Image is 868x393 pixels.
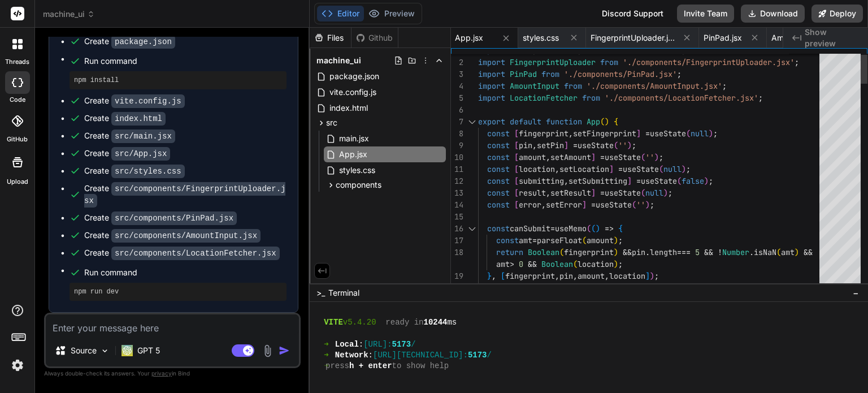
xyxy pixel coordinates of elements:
span: setAmount [550,152,591,162]
span: && [623,247,632,257]
div: 12 [451,175,463,187]
span: useState [623,164,659,174]
span: : [368,350,373,361]
div: Files [310,32,351,44]
span: = [636,176,641,186]
span: ) [709,128,713,139]
div: 11 [451,163,463,175]
span: vite.config.js [328,85,377,99]
span: const [487,140,510,150]
span: ) [605,116,609,127]
span: 5173 [468,350,487,361]
span: [ [514,164,519,174]
span: ms [447,317,457,328]
span: useState [578,140,614,150]
span: , [541,200,546,210]
span: result [519,188,546,198]
span: ! [718,247,722,257]
div: 3 [451,68,463,80]
span: ) [654,152,659,162]
span: PinPad.jsx [704,32,742,44]
p: Always double-check its answers. Your in Bind [44,368,301,379]
span: ] [609,164,614,174]
span: useState [605,188,641,198]
span: pin [632,247,645,257]
span: [ [514,140,519,150]
span: error [519,200,541,210]
span: const [487,152,510,162]
span: const [487,128,510,139]
span: − [853,287,859,299]
div: Create [84,113,166,124]
div: 15 [451,211,463,223]
span: } [487,271,492,281]
span: ) [795,247,799,257]
span: './components/LocationFetcher.jsx' [605,93,758,103]
span: '' [618,140,627,150]
span: ( [659,164,663,174]
div: 8 [451,128,463,140]
span: import [478,93,505,103]
span: , [605,271,609,281]
span: setFingerprint [573,128,636,139]
span: const [487,200,510,210]
span: location [609,271,645,281]
span: pin [559,271,573,281]
span: Run command [84,267,287,278]
span: ( [632,200,636,210]
span: AmountInput [510,81,559,91]
img: settings [8,356,27,375]
div: 6 [451,104,463,116]
span: ] [591,152,596,162]
span: Boolean [528,247,559,257]
span: ( [587,223,591,234]
span: ( [614,140,618,150]
span: = [532,235,537,245]
span: useState [650,128,686,139]
span: machine_ui [43,8,95,20]
span: ; [668,188,672,198]
span: ; [618,259,623,269]
img: Pick Models [100,346,110,356]
button: − [850,284,861,302]
span: import [478,69,505,79]
button: Deploy [811,5,863,23]
div: Create [84,230,261,241]
span: , [564,176,568,186]
span: = [618,164,623,174]
span: ] [636,128,641,139]
span: ) [627,140,632,150]
span: const [487,223,510,234]
span: machine_ui [316,55,361,66]
code: vite.config.js [111,94,185,108]
span: && [804,247,813,257]
span: ; [795,57,799,67]
span: => [605,223,614,234]
div: 7 [451,116,463,128]
span: return [496,247,523,257]
div: 16 [451,223,463,235]
span: useState [605,152,641,162]
code: src/main.jsx [111,129,175,143]
span: amt [781,247,795,257]
span: ( [776,247,781,257]
span: setResult [550,188,591,198]
span: 0 [519,259,523,269]
div: 5 [451,92,463,104]
span: , [546,188,550,198]
span: ; [654,271,659,281]
span: ; [677,69,682,79]
div: Click to collapse the range. [465,116,479,128]
span: App.jsx [338,148,368,161]
span: [URL][TECHNICAL_ID]: [373,350,468,361]
span: / [487,350,491,361]
span: v5.4.20 [343,317,376,328]
span: { [614,116,618,127]
div: Github [351,32,398,44]
span: : [359,339,363,350]
span: useMemo [555,223,587,234]
label: GitHub [7,135,28,144]
span: ( [573,259,578,269]
span: ) [650,271,654,281]
span: = [550,223,555,234]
